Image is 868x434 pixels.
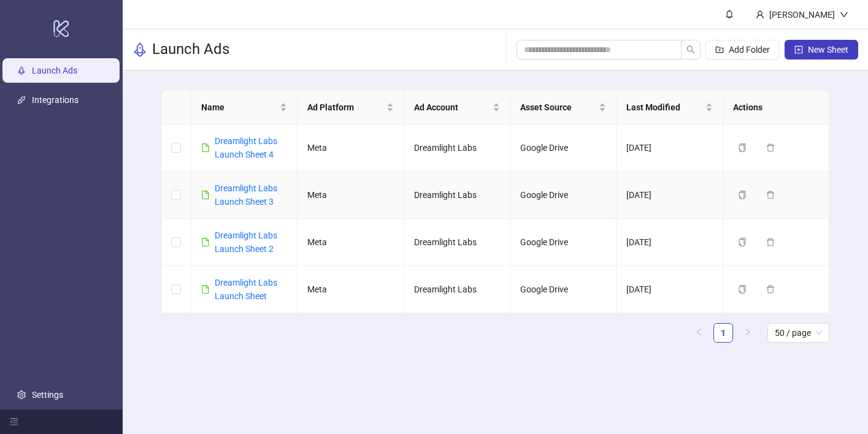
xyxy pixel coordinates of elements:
[201,285,210,294] span: file
[215,136,277,159] a: Dreamlight Labs Launch Sheet 4
[616,219,723,266] td: [DATE]
[785,40,858,59] button: New Sheet
[767,323,829,343] div: Page Size
[201,191,210,199] span: file
[714,324,732,342] a: 1
[404,219,510,266] td: Dreamlight Labs
[738,285,747,294] span: copy
[725,10,734,18] span: bell
[298,124,404,172] td: Meta
[695,329,702,336] span: left
[738,323,758,343] button: right
[775,324,822,342] span: 50 / page
[686,45,695,54] span: search
[404,266,510,313] td: Dreamlight Labs
[616,91,723,124] th: Last Modified
[201,143,210,152] span: file
[404,124,510,172] td: Dreamlight Labs
[738,143,747,152] span: copy
[307,101,383,114] span: Ad Platform
[215,183,277,207] a: Dreamlight Labs Launch Sheet 3
[744,329,751,336] span: right
[729,45,770,55] span: Add Folder
[32,95,79,105] a: Integrations
[794,45,803,54] span: plus-square
[32,66,77,75] a: Launch Ads
[10,417,18,426] span: menu-fold
[738,191,747,199] span: copy
[715,45,724,54] span: folder-add
[689,323,709,343] button: left
[298,266,404,313] td: Meta
[510,219,616,266] td: Google Drive
[764,8,840,21] div: [PERSON_NAME]
[201,238,210,246] span: file
[756,10,764,19] span: user
[510,172,616,219] td: Google Drive
[738,323,758,343] li: Next Page
[616,172,723,219] td: [DATE]
[32,390,63,400] a: Settings
[152,40,229,59] h3: Launch Ads
[414,101,490,114] span: Ad Account
[689,323,709,343] li: Previous Page
[616,124,723,172] td: [DATE]
[766,143,775,152] span: delete
[766,285,775,294] span: delete
[766,191,775,199] span: delete
[738,238,747,246] span: copy
[510,91,616,124] th: Asset Source
[404,91,510,124] th: Ad Account
[766,238,775,246] span: delete
[510,124,616,172] td: Google Drive
[298,219,404,266] td: Meta
[626,101,702,114] span: Last Modified
[520,101,596,114] span: Asset Source
[191,91,298,124] th: Name
[404,172,510,219] td: Dreamlight Labs
[510,266,616,313] td: Google Drive
[298,172,404,219] td: Meta
[713,323,733,343] li: 1
[201,101,277,114] span: Name
[808,45,848,55] span: New Sheet
[723,91,829,124] th: Actions
[215,230,277,254] a: Dreamlight Labs Launch Sheet 2
[298,91,404,124] th: Ad Platform
[616,266,723,313] td: [DATE]
[215,278,277,301] a: Dreamlight Labs Launch Sheet
[840,10,848,19] span: down
[133,42,147,57] span: rocket
[705,40,780,59] button: Add Folder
